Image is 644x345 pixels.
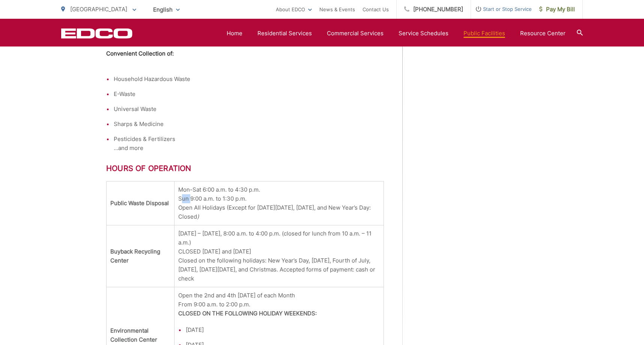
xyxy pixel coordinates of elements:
a: About EDCO [276,5,312,14]
td: [DATE] – [DATE], 8:00 a.m. to 4:00 p.m. (closed for lunch from 10 a.m. – 11 a.m.) CLOSED [DATE] a... [175,225,384,287]
a: Public Facilities [463,29,505,38]
a: Commercial Services [327,29,384,38]
li: [DATE] [186,325,380,334]
li: Universal Waste [114,105,384,114]
td: Mon-Sat 6:00 a.m. to 4:30 p.m. Sun 9:00 a.m. to 1:30 p.m. Open All Holidays (Except for [DATE][DA... [175,181,384,225]
a: EDCD logo. Return to the homepage. [61,28,132,39]
strong: Buyback Recycling Center [110,248,160,264]
a: Resource Center [520,29,566,38]
span: Pay My Bill [539,5,575,14]
li: Sharps & Medicine [114,120,384,129]
strong: Public Waste Disposal [110,199,169,207]
span: [GEOGRAPHIC_DATA] [70,6,127,13]
em: ) [197,213,199,220]
li: Household Hazardous Waste [114,75,384,84]
li: E-Waste [114,90,384,99]
a: News & Events [319,5,355,14]
a: Residential Services [257,29,312,38]
a: Home [227,29,242,38]
strong: Environmental Collection Center [110,327,157,343]
li: Pesticides & Fertilizers …and more [114,135,384,153]
h2: Hours of Operation [106,164,384,173]
strong: Convenient Collection of: [106,50,174,57]
strong: CLOSED ON THE FOLLOWING HOLIDAY WEEKENDS: [178,310,317,317]
a: Service Schedules [399,29,448,38]
a: Contact Us [363,5,389,14]
span: English [147,3,185,16]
